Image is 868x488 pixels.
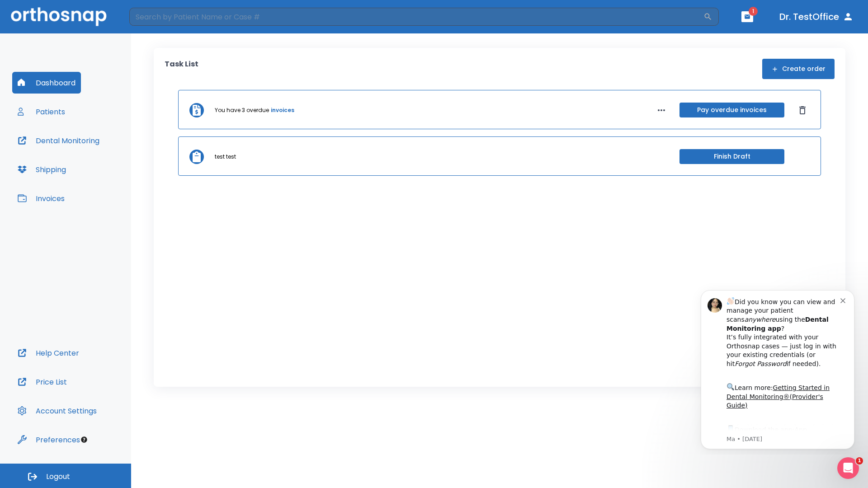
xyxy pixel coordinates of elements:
[153,14,160,21] button: Dismiss notification
[11,7,107,26] img: Orthosnap
[215,153,236,161] p: test test
[12,101,71,122] button: Patients
[165,59,198,79] p: Task List
[776,9,857,25] button: Dr. TestOffice
[39,142,153,188] div: Download the app: | ​ Let us know if you need help getting started!
[12,400,102,422] button: Account Settings
[795,103,810,117] button: Dismiss
[39,153,153,161] p: Message from Ma, sent 6w ago
[271,106,294,114] a: invoices
[80,436,88,444] div: Tooltip anchor
[46,472,70,482] span: Logout
[12,159,71,180] button: Shipping
[762,59,835,79] button: Create order
[12,371,72,393] button: Price List
[215,106,269,114] p: You have 3 overdue
[679,103,784,117] button: Pay overdue invoices
[12,130,105,151] button: Dental Monitoring
[856,457,863,465] span: 1
[679,149,784,164] button: Finish Draft
[749,7,758,16] span: 1
[12,188,70,209] button: Invoices
[687,282,868,455] iframe: Intercom notifications message
[12,342,85,364] button: Help Center
[39,144,120,160] a: App Store
[129,8,703,26] input: Search by Patient Name or Case #
[12,72,81,94] button: Dashboard
[12,429,85,450] button: Preferences
[837,457,859,479] iframe: Intercom live chat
